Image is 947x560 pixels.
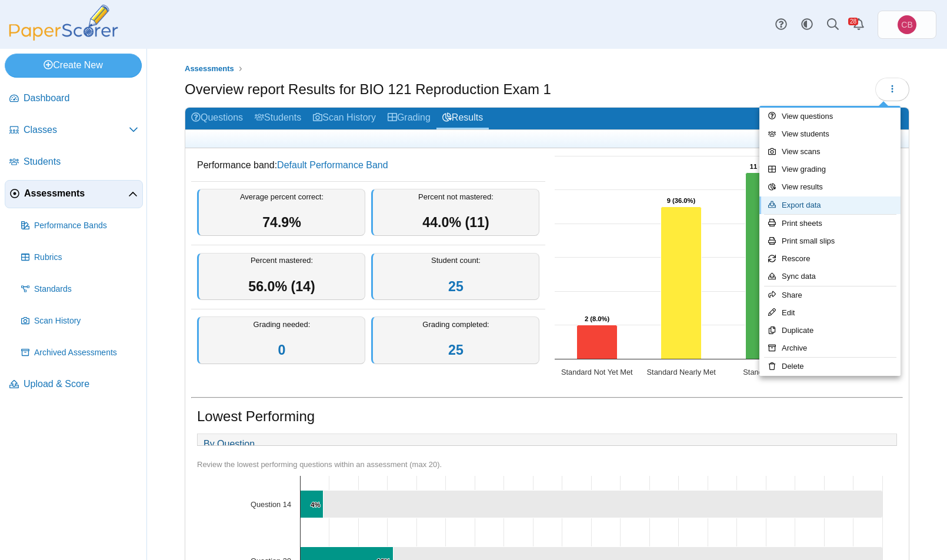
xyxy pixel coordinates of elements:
[16,275,143,304] a: Standards
[262,215,301,230] span: 74.9%
[846,12,872,38] a: Alerts
[248,279,315,294] span: 56.0% (14)
[324,490,883,518] path: Question 14, 96. .
[34,220,138,232] span: Performance Bands
[16,244,143,272] a: Rubrics
[759,108,901,125] a: View questions
[585,315,610,322] text: 2 (8.0%)
[311,501,320,508] text: 4%
[24,92,138,105] span: Dashboard
[185,64,234,73] span: Assessments
[34,284,138,295] span: Standards
[5,148,143,176] a: Students
[759,215,901,232] a: Print sheets
[759,161,901,178] a: View grading
[422,215,489,230] span: 44.0% (11)
[34,315,138,327] span: Scan History
[759,268,901,285] a: Sync data
[185,79,551,99] h1: Overview report Results for BIO 121 Reproduction Exam 1
[448,342,464,358] a: 25
[5,32,122,42] a: PaperScorer
[5,54,142,77] a: Create New
[667,197,696,204] text: 9 (36.0%)
[278,342,286,358] a: 0
[34,347,138,359] span: Archived Assessments
[759,304,901,322] a: Edit
[759,286,901,304] a: Share
[561,368,633,376] text: Standard Not Yet Met
[5,5,122,41] img: PaperScorer
[185,108,249,129] a: Questions
[759,143,901,161] a: View scans
[759,358,901,375] a: Delete
[549,150,898,385] svg: Interactive chart
[197,459,897,470] div: Review the lowest performing questions within an assessment (max 20).
[901,21,912,29] span: Canisius Biology
[577,325,618,359] path: Standard Not Yet Met, 2. Overall Assessment Performance.
[759,125,901,143] a: View students
[197,406,315,426] h1: Lowest Performing
[371,316,539,364] div: Grading completed:
[249,108,307,129] a: Students
[549,150,903,385] div: Chart. Highcharts interactive chart.
[16,212,143,240] a: Performance Bands
[371,189,539,236] div: Percent not mastered:
[878,11,936,39] a: Canisius Biology
[743,368,788,376] text: Standard Met
[759,232,901,250] a: Print small slips
[24,187,128,200] span: Assessments
[24,378,138,391] span: Upload & Score
[759,250,901,268] a: Rescore
[197,253,365,301] div: Percent mastered:
[750,163,782,170] text: 11 (44.0%)
[251,500,291,509] text: Question 14
[197,316,365,364] div: Grading needed:
[448,279,464,294] a: 25
[277,160,388,170] a: Default Performance Band
[746,173,786,359] path: Standard Met, 11. Overall Assessment Performance.
[24,155,138,168] span: Students
[759,322,901,339] a: Duplicate
[198,434,261,454] a: By Question
[759,178,901,196] a: View results
[182,62,237,76] a: Assessments
[759,339,901,357] a: Archive
[16,307,143,335] a: Scan History
[197,189,365,236] div: Average percent correct:
[24,124,129,136] span: Classes
[382,108,436,129] a: Grading
[34,252,138,264] span: Rubrics
[191,150,545,181] dd: Performance band:
[371,253,539,301] div: Student count:
[759,196,901,214] a: Export data
[436,108,489,129] a: Results
[5,371,143,399] a: Upload & Score
[647,368,716,376] text: Standard Nearly Met
[16,339,143,367] a: Archived Assessments
[5,116,143,145] a: Classes
[661,207,702,359] path: Standard Nearly Met, 9. Overall Assessment Performance.
[5,180,143,208] a: Assessments
[307,108,382,129] a: Scan History
[898,15,916,34] span: Canisius Biology
[301,490,324,518] path: Question 14, 4%. % of Points Earned.
[5,85,143,113] a: Dashboard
